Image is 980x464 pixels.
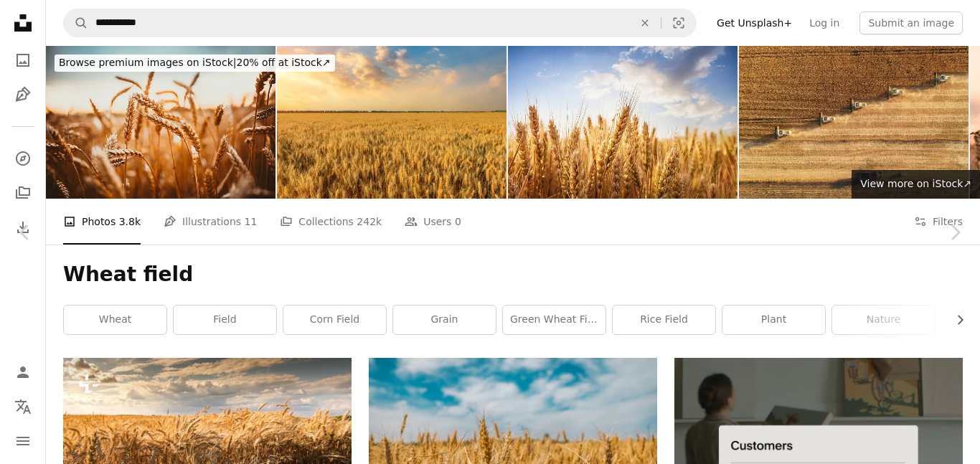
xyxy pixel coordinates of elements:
[722,306,825,334] a: plant
[629,9,661,37] button: Clear
[508,46,738,199] img: Wheat field
[9,358,37,387] a: Log in / Sign up
[930,164,980,301] a: Next
[405,199,461,245] a: Users 0
[63,448,352,460] a: Beautiful nature background with close up of Ears of ripe wheat on Cereal field
[63,9,697,37] form: Find visuals sitewide
[46,46,275,199] img: Wheat
[739,46,969,199] img: Harvesting In Agriculture Crop Field.
[9,144,37,173] a: Explore
[283,306,386,334] a: corn field
[277,46,507,199] img: Ripe wheat fields natural landscape at sunset
[245,214,258,229] span: 11
[9,46,37,75] a: Photos
[174,306,276,334] a: field
[64,306,166,334] a: wheat
[661,9,696,37] button: Visual search
[860,178,971,189] span: View more on iStock ↗
[9,427,37,455] button: Menu
[63,262,963,288] h1: Wheat field
[947,306,963,334] button: scroll list to the right
[64,9,88,37] button: Search Unsplash
[59,57,331,68] span: 20% off at iStock ↗
[503,306,606,334] a: green wheat field
[369,432,657,445] a: wheat field
[859,11,963,34] button: Submit an image
[613,306,715,334] a: rice field
[9,392,37,421] button: Language
[393,306,496,334] a: grain
[801,11,848,34] a: Log in
[164,199,257,245] a: Illustrations 11
[914,199,963,245] button: Filters
[708,11,801,34] a: Get Unsplash+
[357,214,382,229] span: 242k
[59,57,236,68] span: Browse premium images on iStock |
[9,80,37,109] a: Illustrations
[455,214,461,229] span: 0
[832,306,935,334] a: nature
[280,199,382,245] a: Collections 242k
[46,46,344,80] a: Browse premium images on iStock|20% off at iStock↗
[852,170,980,199] a: View more on iStock↗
